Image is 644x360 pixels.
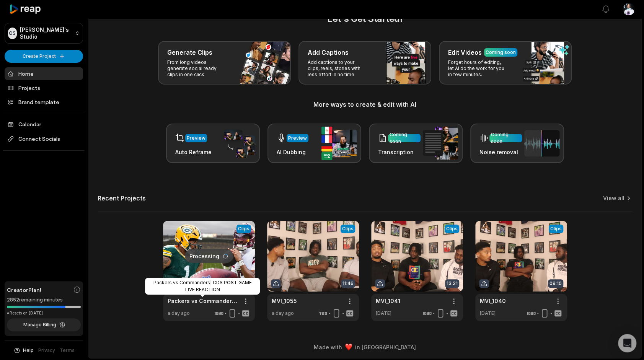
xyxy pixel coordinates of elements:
a: MVI_1055 [272,297,297,305]
a: MVI_1040 [480,297,506,305]
h2: Recent Projects [98,194,146,202]
h3: AI Dubbing [277,148,308,156]
button: Create Project [5,50,83,63]
a: View all [603,194,624,202]
h3: More ways to create & edit with AI [98,100,632,109]
div: Packers vs Commanders| CDS POST GAME LIVE REACTION [145,278,260,295]
a: Projects [5,81,83,94]
div: Preview [288,135,307,142]
a: Packers vs Commanders| CDS POST GAME LIVE REACTION [168,297,238,305]
div: Made with in [GEOGRAPHIC_DATA] [95,343,634,351]
a: Brand template [5,96,83,108]
button: Manage Billing [7,318,81,331]
div: OS [8,28,17,39]
a: Calendar [5,118,83,130]
h3: Noise removal [479,148,522,156]
button: Help [13,347,34,354]
a: Terms [60,347,75,354]
h3: Auto Reframe [175,148,212,156]
div: Coming soon [491,131,520,145]
div: Preview [187,135,205,142]
h3: Generate Clips [167,48,212,57]
img: noise_removal.png [524,130,559,156]
img: heart emoji [345,344,352,350]
p: Forget hours of editing, let AI do the work for you in few minutes. [448,59,507,78]
a: Privacy [38,347,55,354]
span: Creator Plan! [7,286,41,294]
h3: Add Captions [308,48,349,57]
p: From long videos generate social ready clips in one click. [167,59,227,78]
img: transcription.png [423,127,458,160]
span: Help [23,347,34,354]
a: MVI_1041 [376,297,400,305]
div: Coming soon [390,131,419,145]
h3: Edit Videos [448,48,482,57]
div: *Resets on [DATE] [7,310,81,316]
img: auto_reframe.png [220,129,255,158]
p: Add captions to your clips, reels, stories with less effort in no time. [308,59,367,78]
p: [PERSON_NAME]'s Studio [20,26,72,40]
div: Open Intercom Messenger [618,334,636,352]
span: Connect Socials [5,132,83,146]
div: Coming soon [486,49,516,56]
img: ai_dubbing.png [321,127,357,160]
h2: Let's Get Started! [98,12,632,26]
div: 2852 remaining minutes [7,296,81,304]
a: Home [5,67,83,80]
h3: Transcription [378,148,421,156]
